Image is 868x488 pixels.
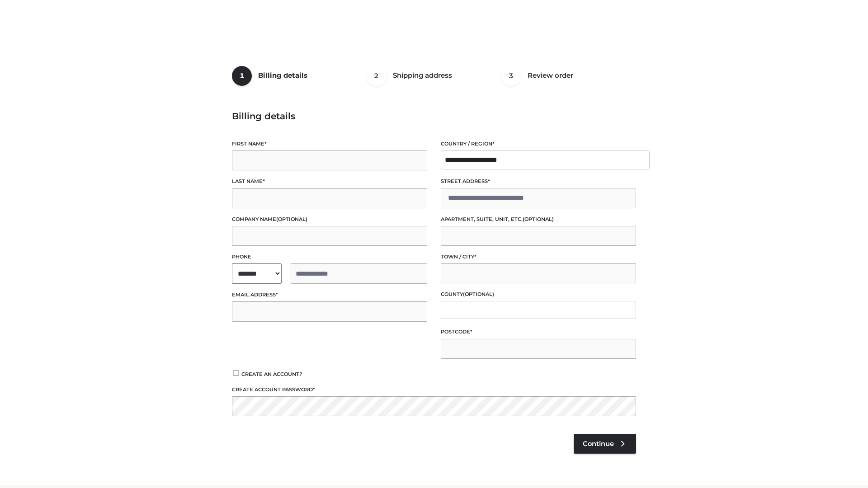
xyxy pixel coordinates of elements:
span: (optional) [463,291,494,297]
span: (optional) [276,216,307,222]
span: Create an account? [241,371,302,377]
span: Continue [583,440,614,448]
label: Last name [232,177,427,186]
h3: Billing details [232,111,636,122]
label: First name [232,140,427,148]
span: 2 [367,66,387,86]
label: County [441,290,636,299]
label: Postcode [441,328,636,336]
span: 3 [501,66,521,86]
label: Email address [232,291,427,299]
label: Phone [232,253,427,261]
span: 1 [232,66,252,86]
label: Create account password [232,385,636,394]
a: Continue [574,434,636,454]
span: (optional) [523,216,554,222]
span: Shipping address [393,71,452,80]
label: Country / Region [441,140,636,148]
span: Review order [528,71,573,80]
label: Street address [441,177,636,186]
label: Town / City [441,253,636,261]
label: Apartment, suite, unit, etc. [441,215,636,224]
span: Billing details [258,71,307,80]
label: Company name [232,215,427,224]
input: Create an account? [232,370,240,376]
